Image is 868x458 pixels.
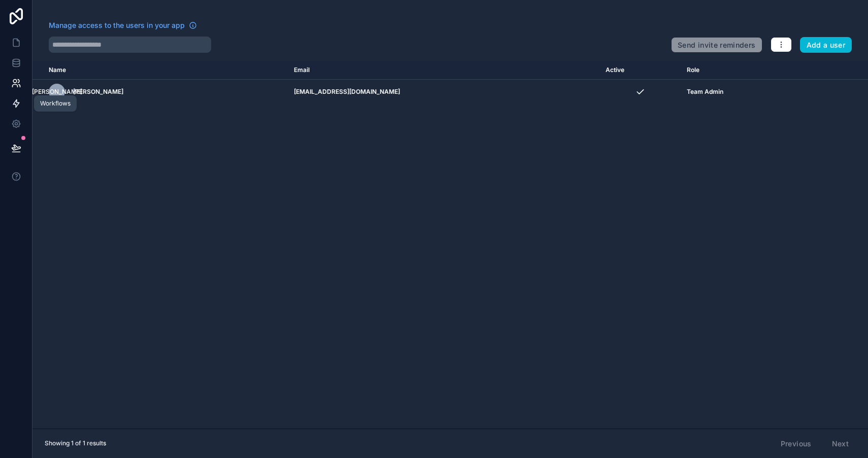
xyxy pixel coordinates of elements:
[288,80,599,104] td: [EMAIL_ADDRESS][DOMAIN_NAME]
[32,88,82,96] span: [PERSON_NAME]
[40,99,71,108] div: Workflows
[687,88,723,96] span: Team Admin
[681,61,809,80] th: Role
[73,88,123,96] span: [PERSON_NAME]
[45,439,106,447] span: Showing 1 of 1 results
[32,61,868,429] div: scrollable content
[32,61,288,80] th: Name
[49,20,185,30] span: Manage access to the users in your app
[288,61,599,80] th: Email
[599,61,681,80] th: Active
[800,37,852,53] button: Add a user
[49,20,197,30] a: Manage access to the users in your app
